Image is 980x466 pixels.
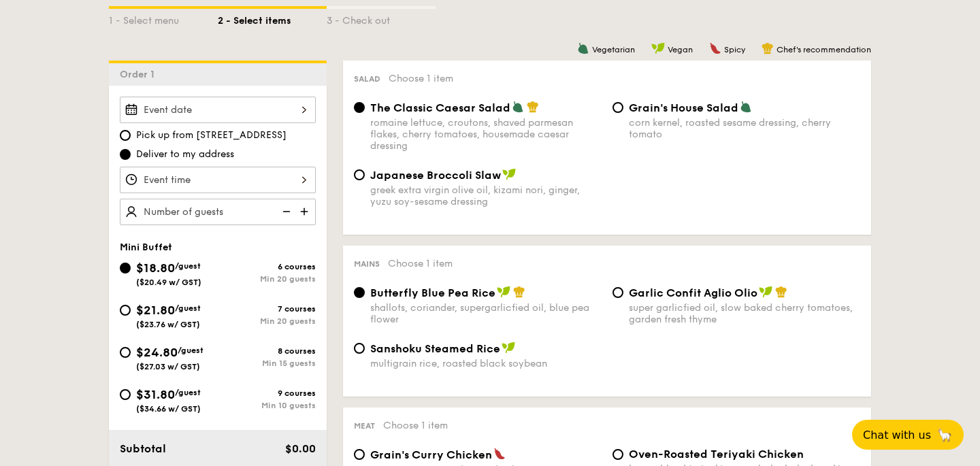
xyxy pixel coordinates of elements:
[497,286,510,298] img: icon-vegan.f8ff3823.svg
[218,304,316,314] div: 7 courses
[120,442,166,455] span: Subtotal
[120,149,131,160] input: Deliver to my address
[120,242,172,253] span: Mini Buffet
[370,117,602,152] div: romaine lettuce, croutons, shaved parmesan flakes, cherry tomatoes, housemade caesar dressing
[502,342,515,354] img: icon-vegan.f8ff3823.svg
[120,97,316,123] input: Event date
[370,358,602,369] div: multigrain rice, roasted black soybean
[577,42,589,54] img: icon-vegetarian.fe4039eb.svg
[759,286,772,298] img: icon-vegan.f8ff3823.svg
[285,442,316,455] span: $0.00
[120,167,316,193] input: Event time
[120,69,160,80] span: Order 1
[354,102,365,113] input: The Classic Caesar Saladromaine lettuce, croutons, shaved parmesan flakes, cherry tomatoes, house...
[120,347,131,358] input: $24.80/guest($27.03 w/ GST)8 coursesMin 15 guests
[218,359,316,368] div: Min 15 guests
[493,448,506,460] img: icon-spicy.37a8142b.svg
[740,101,752,113] img: icon-vegetarian.fe4039eb.svg
[354,343,365,354] input: Sanshoku Steamed Ricemultigrain rice, roasted black soybean
[109,9,218,28] div: 1 - Select menu
[136,278,201,287] span: ($20.49 w/ GST)
[612,287,623,298] input: Garlic Confit Aglio Oliosuper garlicfied oil, slow baked cherry tomatoes, garden fresh thyme
[354,287,365,298] input: Butterfly Blue Pea Riceshallots, coriander, supergarlicfied oil, blue pea flower
[612,449,623,460] input: Oven-Roasted Teriyaki Chickenhouse-blend teriyaki sauce, baby bok choy, king oyster and shiitake ...
[370,286,495,299] span: Butterfly Blue Pea Rice
[370,342,500,355] span: Sanshoku Steamed Rice
[218,346,316,356] div: 8 courses
[218,274,316,284] div: Min 20 guests
[120,199,316,225] input: Number of guests
[370,448,492,461] span: Grain's Curry Chicken
[295,199,316,224] img: icon-add.58712e84.svg
[668,45,693,54] span: Vegan
[863,429,931,442] span: Chat with us
[762,42,774,54] img: icon-chef-hat.a58ddaea.svg
[218,9,327,28] div: 2 - Select items
[136,148,234,161] span: Deliver to my address
[527,101,539,113] img: icon-chef-hat.a58ddaea.svg
[709,42,721,54] img: icon-spicy.37a8142b.svg
[136,320,200,329] span: ($23.76 w/ GST)
[136,404,201,414] span: ($34.66 w/ GST)
[354,421,375,431] span: Meat
[936,427,953,443] span: 🦙
[370,169,501,182] span: Japanese Broccoli Slaw
[502,168,516,180] img: icon-vegan.f8ff3823.svg
[120,130,131,141] input: Pick up from [STREET_ADDRESS]
[629,448,804,461] span: Oven-Roasted Teriyaki Chicken
[178,346,203,355] span: /guest
[592,45,635,54] span: Vegetarian
[629,302,860,325] div: super garlicfied oil, slow baked cherry tomatoes, garden fresh thyme
[136,261,175,276] span: $18.80
[218,316,316,326] div: Min 20 guests
[275,199,295,224] img: icon-reduce.1d2dbef1.svg
[852,420,964,450] button: Chat with us🦙
[389,73,453,84] span: Choose 1 item
[370,101,510,114] span: The Classic Caesar Salad
[388,258,453,269] span: Choose 1 item
[629,101,738,114] span: Grain's House Salad
[120,263,131,273] input: $18.80/guest($20.49 w/ GST)6 coursesMin 20 guests
[175,388,201,397] span: /guest
[120,305,131,316] input: $21.80/guest($23.76 w/ GST)7 coursesMin 20 guests
[175,303,201,313] span: /guest
[136,387,175,402] span: $31.80
[218,401,316,410] div: Min 10 guests
[218,388,316,398] div: 9 courses
[354,449,365,460] input: Grain's Curry Chickennyonya curry, masala powder, lemongrass
[136,303,175,318] span: $21.80
[724,45,745,54] span: Spicy
[327,9,436,28] div: 3 - Check out
[775,286,787,298] img: icon-chef-hat.a58ddaea.svg
[218,262,316,271] div: 6 courses
[629,117,860,140] div: corn kernel, roasted sesame dressing, cherry tomato
[612,102,623,113] input: Grain's House Saladcorn kernel, roasted sesame dressing, cherry tomato
[175,261,201,271] span: /guest
[354,169,365,180] input: Japanese Broccoli Slawgreek extra virgin olive oil, kizami nori, ginger, yuzu soy-sesame dressing
[136,129,287,142] span: Pick up from [STREET_ADDRESS]
[777,45,871,54] span: Chef's recommendation
[512,101,524,113] img: icon-vegetarian.fe4039eb.svg
[651,42,665,54] img: icon-vegan.f8ff3823.svg
[513,286,525,298] img: icon-chef-hat.a58ddaea.svg
[370,302,602,325] div: shallots, coriander, supergarlicfied oil, blue pea flower
[383,420,448,431] span: Choose 1 item
[136,345,178,360] span: $24.80
[354,74,380,84] span: Salad
[120,389,131,400] input: $31.80/guest($34.66 w/ GST)9 coursesMin 10 guests
[354,259,380,269] span: Mains
[370,184,602,207] div: greek extra virgin olive oil, kizami nori, ginger, yuzu soy-sesame dressing
[629,286,757,299] span: Garlic Confit Aglio Olio
[136,362,200,371] span: ($27.03 w/ GST)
